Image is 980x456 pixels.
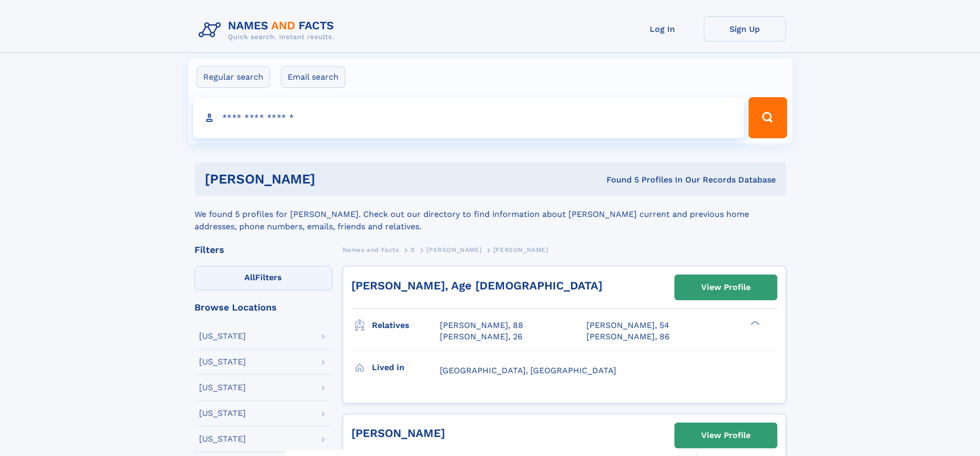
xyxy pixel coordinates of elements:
div: ❯ [748,320,760,326]
a: [PERSON_NAME], 54 [586,320,669,331]
div: [US_STATE] [199,435,246,443]
a: Log In [621,16,704,42]
a: [PERSON_NAME] [426,243,482,256]
div: [US_STATE] [199,384,246,392]
label: Regular search [197,66,270,88]
h1: [PERSON_NAME] [205,173,461,186]
label: Filters [194,266,332,290]
h3: Relatives [372,317,440,334]
span: [PERSON_NAME] [493,246,548,253]
a: [PERSON_NAME] [351,427,445,440]
div: View Profile [701,424,751,447]
input: search input [193,97,744,138]
div: [US_STATE] [199,409,246,417]
label: Email search [281,66,345,88]
div: We found 5 profiles for [PERSON_NAME]. Check out our directory to find information about [PERSON_... [194,196,786,233]
a: View Profile [675,275,777,300]
div: Found 5 Profiles In Our Records Database [461,174,776,186]
a: S [411,243,415,256]
div: Filters [194,245,332,254]
h3: Lived in [372,359,440,376]
div: [US_STATE] [199,358,246,366]
div: View Profile [701,276,751,299]
a: Names and Facts [343,243,399,256]
a: [PERSON_NAME], 26 [440,331,523,342]
img: Logo Names and Facts [194,16,343,44]
a: [PERSON_NAME], 86 [586,331,670,342]
div: Browse Locations [194,303,332,312]
a: View Profile [675,423,777,448]
span: All [244,272,255,282]
div: [US_STATE] [199,332,246,340]
button: Search Button [749,97,787,138]
a: Sign Up [704,16,786,42]
span: [PERSON_NAME] [426,246,482,253]
span: S [411,246,415,253]
span: [GEOGRAPHIC_DATA], [GEOGRAPHIC_DATA] [440,366,616,375]
a: [PERSON_NAME], Age [DEMOGRAPHIC_DATA] [351,279,602,292]
a: [PERSON_NAME], 88 [440,320,523,331]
